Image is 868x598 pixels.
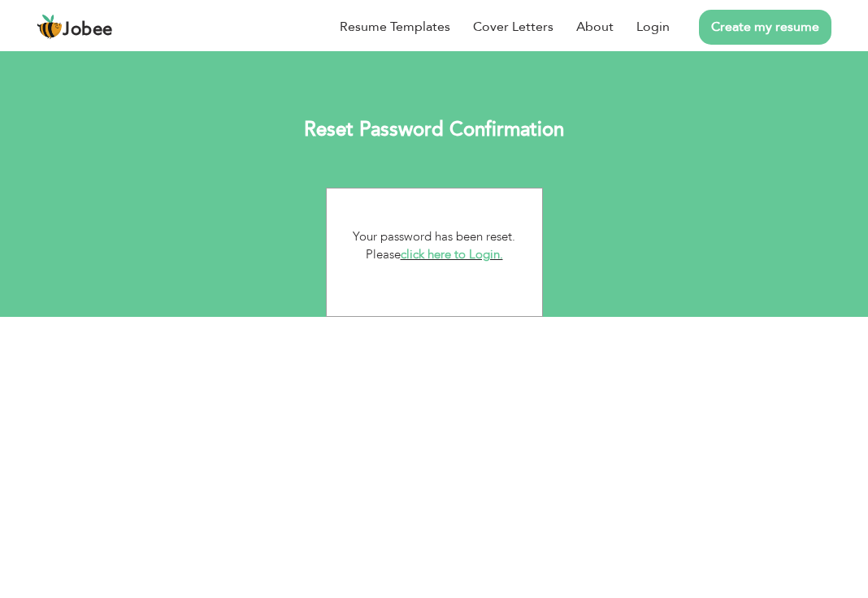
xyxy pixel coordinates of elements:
[339,227,530,264] p: Your password has been reset. Please
[63,21,113,39] span: Jobee
[699,10,831,45] a: Create my resume
[401,246,503,262] a: click here to Login.
[473,17,553,37] a: Cover Letters
[37,14,113,40] a: Jobee
[636,17,670,37] a: Login
[37,14,63,40] img: jobee.io
[304,116,564,143] strong: Reset Password Confirmation
[340,17,450,37] a: Resume Templates
[576,17,614,37] a: About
